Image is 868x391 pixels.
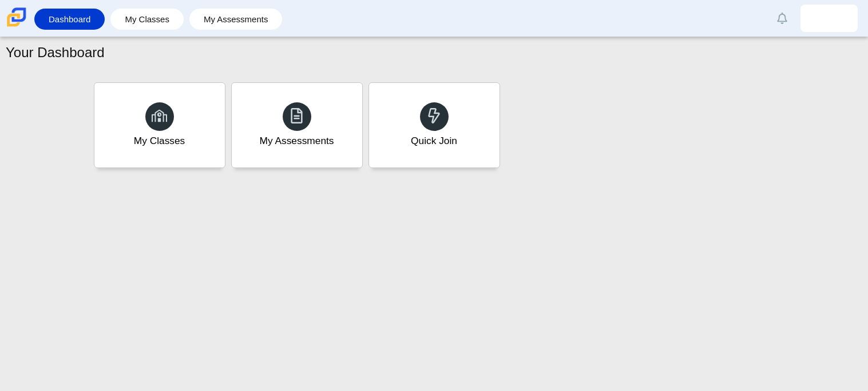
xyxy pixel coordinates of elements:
a: My Classes [94,82,225,168]
a: My Assessments [195,9,277,30]
div: My Classes [134,134,185,148]
a: My Classes [116,9,178,30]
a: Quick Join [368,82,500,168]
img: juan.fuentes.GywFhC [820,9,838,27]
a: Dashboard [40,9,99,30]
a: My Assessments [231,82,363,168]
a: Alerts [770,6,795,31]
img: Carmen School of Science & Technology [5,5,29,29]
h1: Your Dashboard [6,43,105,62]
a: juan.fuentes.GywFhC [800,5,858,32]
a: Carmen School of Science & Technology [5,21,29,31]
div: Quick Join [411,134,457,148]
div: My Assessments [260,134,334,148]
